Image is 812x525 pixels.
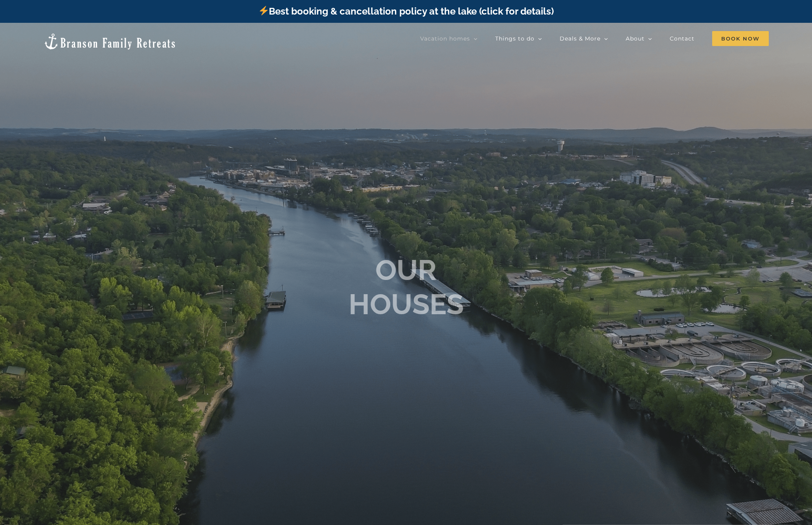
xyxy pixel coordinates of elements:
img: Branson Family Retreats Logo [43,33,176,50]
img: ⚡️ [259,6,268,15]
a: Book Now [712,31,769,46]
span: Book Now [712,31,769,46]
a: Contact [670,31,694,46]
span: Vacation homes [420,36,470,41]
span: Contact [670,36,694,41]
nav: Main Menu [420,31,769,46]
span: Deals & More [560,36,601,41]
a: Deals & More [560,31,608,46]
span: Things to do [495,36,535,41]
span: About [626,36,645,41]
a: Vacation homes [420,31,478,46]
a: Things to do [495,31,542,46]
b: OUR HOUSES [349,254,464,321]
a: Best booking & cancellation policy at the lake (click for details) [258,6,554,17]
a: About [626,31,652,46]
